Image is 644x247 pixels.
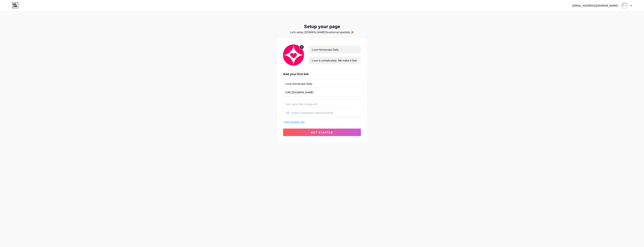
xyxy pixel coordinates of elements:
[283,129,361,136] button: get started
[311,131,333,134] span: get started
[309,46,361,53] input: Your name
[572,4,618,8] div: [EMAIL_ADDRESS][DOMAIN_NAME]
[285,100,359,108] input: Link name (My Instagram)
[285,79,359,88] input: Link name (My Instagram)
[277,24,367,29] div: Setup your page
[283,44,304,66] img: profile pic
[285,88,359,97] input: URL (https://instagram.com/yourname)
[621,2,628,9] img: lovehoroscopedaily
[283,72,361,76] div: Add your first link
[309,57,361,64] input: bio
[285,109,359,117] input: URL (https://instagram.com/yourname)
[277,31,367,34] div: Let’s setup [DOMAIN_NAME]/lovehoroscopedaily 🎉
[283,120,361,124] div: +
[285,121,305,124] span: Add another link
